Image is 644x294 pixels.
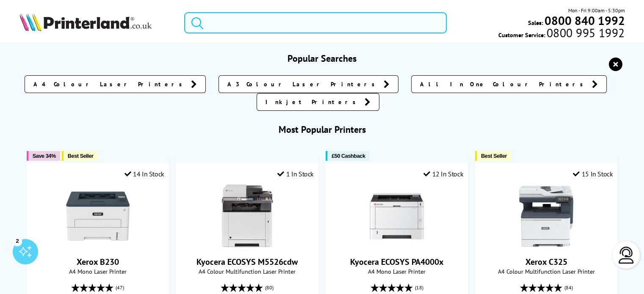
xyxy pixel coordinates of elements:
[498,29,625,39] span: Customer Service:
[27,151,60,161] button: Save 34%
[528,19,543,27] span: Sales:
[181,267,314,275] span: A4 Colour Multifunction Laser Printer
[19,13,174,33] a: Printerland Logo
[573,170,613,178] div: 15 In Stock
[196,256,298,267] a: Kyocera ECOSYS M5526cdw
[545,29,625,37] span: 0800 995 1992
[227,80,379,88] span: A3 Colour Laser Printers
[480,267,613,275] span: A4 Colour Multifunction Laser Printer
[365,241,428,250] a: Kyocera ECOSYS PA4000x
[544,13,625,28] b: 0800 840 1992
[330,267,463,275] span: A4 Mono Laser Printer
[568,6,625,14] span: Mon - Fri 9:00am - 5:30pm
[13,236,22,245] div: 2
[423,170,463,178] div: 12 In Stock
[218,75,398,93] a: A3 Colour Laser Printers
[31,267,164,275] span: A4 Mono Laser Printer
[514,184,578,248] img: Xerox C325
[19,124,625,135] h3: Most Popular Printers
[19,52,625,64] h3: Popular Searches
[33,80,187,88] span: A4 Colour Laser Printers
[618,247,635,264] img: user-headset-light.svg
[411,75,607,93] a: All In One Colour Printers
[25,75,206,93] a: A4 Colour Laser Printers
[33,153,56,159] span: Save 34%
[525,256,567,267] a: Xerox C325
[420,80,588,88] span: All In One Colour Printers
[326,151,369,161] button: £50 Cashback
[332,153,365,159] span: £50 Cashback
[475,151,511,161] button: Best Seller
[257,93,379,111] a: Inkjet Printers
[66,184,130,248] img: Xerox B230
[365,184,428,248] img: Kyocera ECOSYS PA4000x
[216,184,279,248] img: Kyocera ECOSYS M5526cdw
[277,170,314,178] div: 1 In Stock
[66,241,130,250] a: Xerox B230
[514,241,578,250] a: Xerox C325
[481,153,507,159] span: Best Seller
[184,12,447,33] input: Search
[68,153,94,159] span: Best Seller
[543,16,625,25] a: 0800 840 1992
[77,256,119,267] a: Xerox B230
[216,241,279,250] a: Kyocera ECOSYS M5526cdw
[19,13,152,31] img: Printerland Logo
[124,170,164,178] div: 14 In Stock
[62,151,98,161] button: Best Seller
[350,256,444,267] a: Kyocera ECOSYS PA4000x
[265,98,360,106] span: Inkjet Printers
